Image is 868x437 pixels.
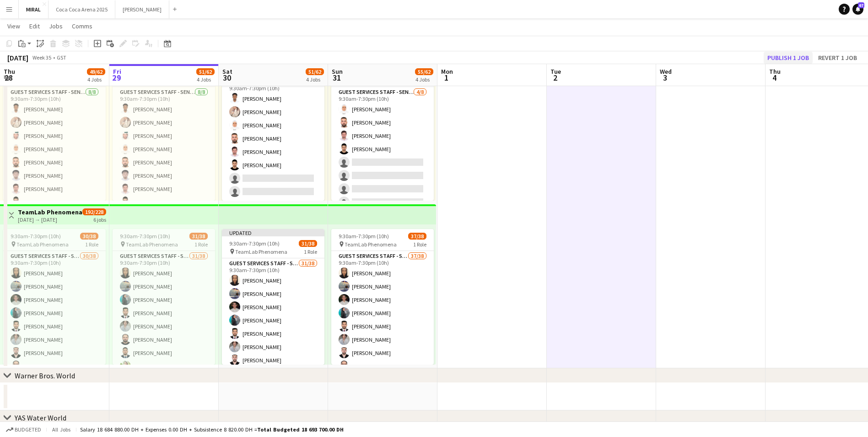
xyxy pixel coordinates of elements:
[768,72,781,83] span: 4
[11,233,61,240] span: 9:30am-7:30pm (10h)
[235,248,287,255] span: TeamLab Phenomena
[339,233,389,240] span: 9:30am-7:30pm (10h)
[49,22,63,30] span: Jobs
[113,65,215,201] app-job-card: 9:30am-7:30pm (10h)8/8 teamLab Phenomena - Relievers1 RoleGuest Services Staff - Senior8/89:30am-...
[660,67,672,76] span: Wed
[7,53,28,62] div: [DATE]
[197,76,214,83] div: 4 Jobs
[3,87,106,211] app-card-role: Guest Services Staff - Senior8/89:30am-7:30pm (10h)[PERSON_NAME][PERSON_NAME][PERSON_NAME][PERSON...
[72,22,92,30] span: Comms
[3,65,106,201] app-job-card: 9:30am-7:30pm (10h)8/8 teamLab Phenomena - Relievers1 RoleGuest Services Staff - Senior8/89:30am-...
[113,229,215,365] app-job-card: 9:30am-7:30pm (10h)31/38 TeamLab Phenomena1 RoleGuest Services Staff - Senior31/389:30am-7:30pm (...
[82,208,106,215] span: 192/228
[229,240,280,247] span: 9:30am-7:30pm (10h)
[440,72,453,83] span: 1
[113,87,215,211] app-card-role: Guest Services Staff - Senior8/89:30am-7:30pm (10h)[PERSON_NAME][PERSON_NAME][PERSON_NAME][PERSON...
[764,52,813,64] button: Publish 1 job
[408,233,426,240] span: 37/38
[87,76,105,83] div: 4 Jobs
[814,52,861,64] button: Revert 1 job
[345,241,397,248] span: TeamLab Phenomena
[16,241,69,248] span: TeamLab Phenomena
[299,240,317,247] span: 31/38
[441,67,453,76] span: Mon
[57,54,66,61] div: GST
[120,233,170,240] span: 9:30am-7:30pm (10h)
[331,87,434,211] app-card-role: Guest Services Staff - Senior4/89:30am-7:30pm (10h)[PERSON_NAME][PERSON_NAME][PERSON_NAME][PERSON...
[4,20,24,32] a: View
[222,76,324,201] app-card-role: Guest Services Staff - Senior6/89:30am-7:30pm (10h)[PERSON_NAME][PERSON_NAME][PERSON_NAME][PERSON...
[18,216,82,223] div: [DATE] → [DATE]
[80,426,344,433] div: Salary 18 684 880.00 DH + Expenses 0.00 DH + Subsistence 8 820.00 DH =
[112,72,121,83] span: 29
[93,215,106,223] div: 6 jobs
[413,241,426,248] span: 1 Role
[221,72,232,83] span: 30
[550,67,561,76] span: Tue
[331,229,434,365] app-job-card: 9:30am-7:30pm (10h)37/38 TeamLab Phenomena1 RoleGuest Services Staff - Senior37/389:30am-7:30pm (...
[196,68,215,75] span: 51/62
[15,426,41,433] span: Budgeted
[257,426,344,433] span: Total Budgeted 18 693 700.00 DH
[49,0,115,18] button: Coca Coca Arena 2025
[306,76,323,83] div: 4 Jobs
[194,241,208,248] span: 1 Role
[26,20,43,32] a: Edit
[549,72,561,83] span: 2
[85,241,98,248] span: 1 Role
[852,4,863,15] a: 67
[2,72,15,83] span: 28
[769,67,781,76] span: Thu
[50,426,72,433] span: All jobs
[330,72,343,83] span: 31
[29,22,40,30] span: Edit
[858,2,864,8] span: 67
[113,67,121,76] span: Fri
[19,0,49,18] button: MIRAL
[304,248,317,255] span: 1 Role
[222,229,324,236] div: Updated
[18,208,82,216] h3: TeamLab Phenomena
[15,413,66,422] div: YAS Water World
[5,425,43,435] button: Budgeted
[30,54,53,61] span: Week 35
[222,229,324,365] app-job-card: Updated9:30am-7:30pm (10h)31/38 TeamLab Phenomena1 RoleGuest Services Staff - Senior31/389:30am-7...
[87,68,105,75] span: 49/62
[68,20,96,32] a: Comms
[222,67,232,76] span: Sat
[4,67,15,76] span: Thu
[126,241,178,248] span: TeamLab Phenomena
[331,65,434,201] app-job-card: 9:30am-7:30pm (10h)4/8 teamLab Phenomena - Relievers1 RoleGuest Services Staff - Senior4/89:30am-...
[415,68,433,75] span: 55/62
[80,233,98,240] span: 30/38
[45,20,66,32] a: Jobs
[658,72,672,83] span: 3
[415,76,433,83] div: 4 Jobs
[306,68,324,75] span: 51/62
[3,229,106,365] app-job-card: 9:30am-7:30pm (10h)30/38 TeamLab Phenomena1 RoleGuest Services Staff - Senior30/389:30am-7:30pm (...
[332,67,343,76] span: Sun
[15,371,75,380] div: Warner Bros. World
[189,233,208,240] span: 31/38
[7,22,20,30] span: View
[115,0,169,18] button: [PERSON_NAME]
[222,65,324,201] app-job-card: 9:30am-7:30pm (10h)6/8 teamLab Phenomena - Relievers1 RoleGuest Services Staff - Senior6/89:30am-...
